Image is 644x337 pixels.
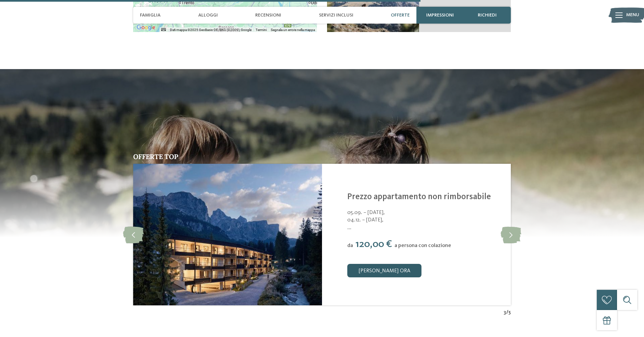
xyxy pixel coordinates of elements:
[426,12,454,18] span: Impressioni
[170,28,252,32] span: Dati mappa ©2025 GeoBasis-DE/BKG (©2009), Google
[271,28,315,32] a: Segnala un errore nella mappa
[504,309,506,316] span: 3
[506,309,508,316] span: /
[135,23,157,32] a: Visualizza questa zona in Google Maps (in una nuova finestra)
[198,12,218,18] span: Alloggi
[133,164,322,305] img: Prezzo appartamento non rimborsabile
[140,12,160,18] span: Famiglia
[255,12,281,18] span: Recensioni
[347,216,502,224] span: 04.12. – [DATE],
[319,12,353,18] span: Servizi inclusi
[347,264,421,277] a: [PERSON_NAME] ora
[135,23,157,32] img: Google
[347,193,491,201] a: Prezzo appartamento non rimborsabile
[133,152,178,161] span: Offerte top
[394,243,451,248] span: a persona con colazione
[508,309,511,316] span: 5
[347,209,502,216] span: 05.09. – [DATE],
[347,243,353,248] span: da
[478,12,497,18] span: richiedi
[347,224,502,232] span: ...
[256,28,267,32] a: Termini (si apre in una nuova scheda)
[161,28,166,31] button: Scorciatoie da tastiera
[355,239,392,249] span: 120,00 €
[391,12,410,18] span: Offerte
